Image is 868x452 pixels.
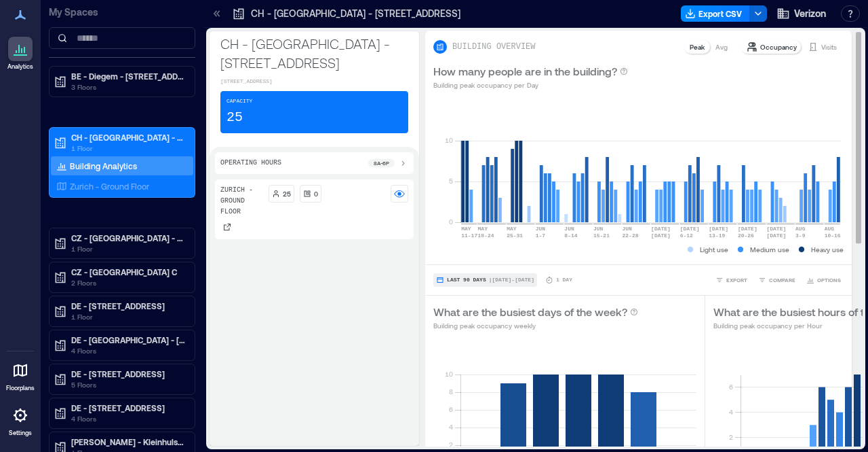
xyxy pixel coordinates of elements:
a: Floorplans [2,354,39,396]
p: CH - [GEOGRAPHIC_DATA] - [STREET_ADDRESS] [251,7,460,20]
p: DE - [GEOGRAPHIC_DATA] - [STREET_ADDRESS] [71,334,185,345]
p: DE - [STREET_ADDRESS] [71,300,185,311]
tspan: 8 [449,387,453,396]
text: [DATE] [767,226,787,232]
text: JUN [564,226,574,232]
p: 1 Floor [71,311,185,322]
p: 25 [226,108,243,127]
text: 8-14 [564,232,577,239]
p: Avg [715,41,728,52]
p: CH - [GEOGRAPHIC_DATA] - [STREET_ADDRESS] [71,132,185,143]
button: COMPARE [755,273,798,287]
p: Building Analytics [70,160,137,171]
tspan: 4 [729,408,733,416]
p: Operating Hours [220,158,281,169]
span: EXPORT [726,276,747,284]
text: 6-12 [680,232,693,239]
text: AUG [795,226,806,232]
tspan: 6 [729,383,733,391]
a: Analytics [3,33,37,75]
tspan: 2 [729,433,733,441]
p: 1 Floor [71,243,185,254]
tspan: 10 [445,370,453,378]
a: Settings [4,399,37,441]
text: MAY [478,226,488,232]
p: 25 [283,188,291,199]
text: 13-19 [709,232,725,239]
p: What are the busiest days of the week? [433,304,627,320]
p: 2 Floors [71,277,185,288]
text: [DATE] [767,232,787,239]
p: Zurich - Ground Floor [70,181,149,192]
p: BUILDING OVERVIEW [452,41,535,52]
p: 1 Floor [71,143,185,154]
p: Floorplans [6,384,35,392]
p: 8a - 6p [374,159,389,167]
p: Building peak occupancy weekly [433,320,638,331]
text: JUN [593,226,604,232]
p: How many people are in the building? [433,63,617,80]
p: DE - [STREET_ADDRESS] [71,368,185,379]
p: CZ - [GEOGRAPHIC_DATA] - [GEOGRAPHIC_DATA] [71,232,185,243]
text: [DATE] [738,226,757,232]
span: OPTIONS [817,276,841,284]
p: 4 Floors [71,413,185,424]
p: My Spaces [49,5,195,19]
p: 3 Floors [71,82,185,92]
p: [PERSON_NAME] - Kleinhulsen 1 3 5 [71,436,185,447]
text: [DATE] [680,226,700,232]
text: 10-16 [825,232,841,239]
span: COMPARE [769,276,795,284]
p: Light use [700,244,728,255]
text: [DATE] [651,226,671,232]
p: Zurich - Ground Floor [220,185,263,218]
text: JUN [536,226,546,232]
text: 15-21 [593,232,610,239]
tspan: 10 [445,136,453,144]
text: 11-17 [461,232,477,239]
p: Occupancy [760,41,797,52]
p: CH - [GEOGRAPHIC_DATA] - [STREET_ADDRESS] [220,34,408,72]
text: 1-7 [536,232,546,239]
text: 22-28 [623,232,639,239]
text: [DATE] [709,226,728,232]
button: EXPORT [713,273,750,287]
span: Verizon [794,7,826,20]
p: Medium use [750,244,789,255]
text: 3-9 [795,232,806,239]
text: [DATE] [651,232,671,239]
tspan: 5 [449,177,453,185]
p: Capacity [226,97,252,105]
p: Heavy use [811,244,844,255]
button: OPTIONS [804,273,844,287]
p: CZ - [GEOGRAPHIC_DATA] C [71,266,185,277]
p: 1 Day [556,276,572,284]
p: 5 Floors [71,379,185,390]
button: Last 90 Days |[DATE]-[DATE] [433,273,537,287]
tspan: 2 [449,440,453,449]
text: 20-26 [738,232,754,239]
text: JUN [623,226,633,232]
p: 0 [314,188,318,199]
text: AUG [825,226,835,232]
p: 4 Floors [71,345,185,356]
tspan: 6 [449,405,453,413]
tspan: 4 [449,423,453,431]
p: Analytics [7,63,33,71]
p: [STREET_ADDRESS] [220,77,408,86]
p: Settings [9,429,32,437]
text: 18-24 [478,232,494,239]
text: MAY [507,226,517,232]
text: MAY [461,226,471,232]
p: Visits [821,41,837,52]
p: DE - [STREET_ADDRESS] [71,402,185,413]
text: 25-31 [507,232,523,239]
p: Peak [690,41,705,52]
p: Building peak occupancy per Day [433,80,628,90]
p: BE - Diegem - [STREET_ADDRESS] [71,71,185,82]
button: Export CSV [681,5,750,22]
button: Verizon [772,3,830,24]
tspan: 0 [449,218,453,226]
